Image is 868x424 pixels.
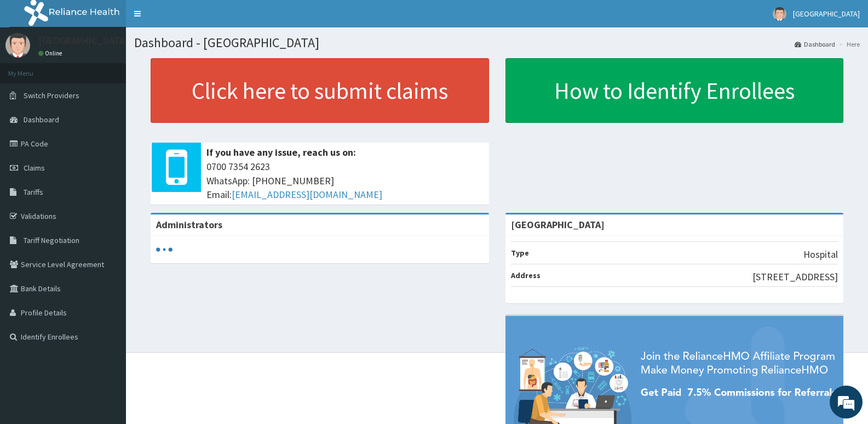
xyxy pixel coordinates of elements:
svg: audio-loading [156,241,173,258]
b: If you have any issue, reach us on: [206,146,356,159]
a: How to Identify Enrollees [505,58,844,123]
span: Tariff Negotiation [24,235,79,245]
a: Dashboard [795,39,835,49]
b: Administrators [156,218,222,231]
span: Claims [24,163,45,173]
a: [EMAIL_ADDRESS][DOMAIN_NAME] [232,188,382,201]
img: User Image [5,33,30,58]
span: 0700 7354 2623 WhatsApp: [PHONE_NUMBER] Email: [206,160,484,202]
p: [STREET_ADDRESS] [752,270,838,284]
h1: Dashboard - [GEOGRAPHIC_DATA] [134,36,860,50]
a: Online [38,49,65,57]
a: Click here to submit claims [151,58,489,123]
p: Hospital [803,247,838,262]
span: Tariffs [24,187,43,197]
span: Switch Providers [24,91,79,100]
b: Address [511,270,541,280]
span: Dashboard [24,115,59,125]
strong: [GEOGRAPHIC_DATA] [511,218,605,231]
span: [GEOGRAPHIC_DATA] [793,9,860,19]
b: Type [511,248,529,258]
img: User Image [773,7,786,21]
li: Here [836,39,860,49]
p: [GEOGRAPHIC_DATA] [38,36,129,46]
